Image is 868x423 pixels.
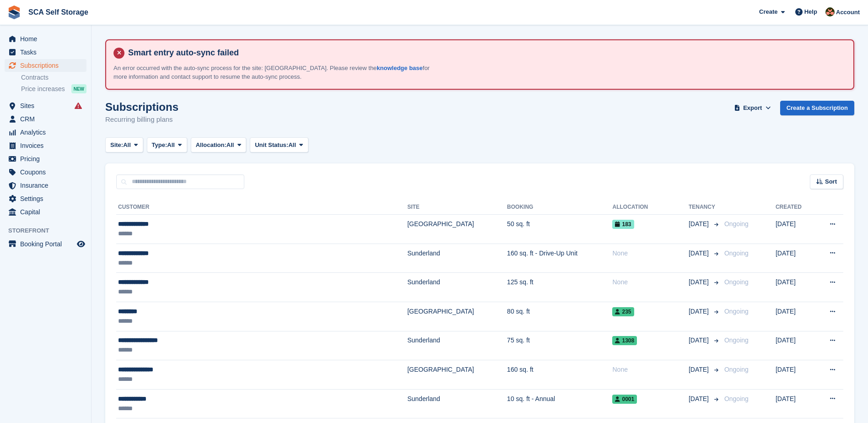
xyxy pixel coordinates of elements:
span: 235 [612,307,634,316]
a: menu [5,33,86,45]
div: None [612,277,688,287]
td: [DATE] [776,215,814,244]
span: Subscriptions [20,59,75,72]
td: 160 sq. ft [507,360,612,390]
span: [DATE] [689,394,711,404]
button: Unit Status: All [250,137,308,152]
span: Price increases [21,85,65,93]
th: Site [407,200,507,215]
span: Coupons [20,166,75,179]
a: menu [5,166,86,179]
span: All [226,141,234,150]
a: Preview store [75,239,86,249]
a: menu [5,46,86,59]
td: Sunderland [407,389,507,418]
span: Booking Portal [20,238,75,250]
span: [DATE] [689,277,711,287]
th: Booking [507,200,612,215]
i: Smart entry sync failures have occurred [75,102,82,109]
span: [DATE] [689,336,711,345]
span: [DATE] [689,365,711,374]
span: Site: [110,141,123,150]
th: Tenancy [689,200,721,215]
span: Invoices [20,139,75,152]
span: Ongoing [724,278,749,286]
h1: Subscriptions [105,101,178,113]
td: 80 sq. ft [507,302,612,331]
td: [DATE] [776,244,814,273]
span: All [167,141,175,150]
td: [DATE] [776,273,814,302]
td: [GEOGRAPHIC_DATA] [407,302,507,331]
a: menu [5,238,86,250]
span: [DATE] [689,307,711,316]
span: Create [759,7,777,16]
th: Created [776,200,814,215]
span: Ongoing [724,308,749,315]
td: Sunderland [407,331,507,360]
td: [GEOGRAPHIC_DATA] [407,360,507,390]
span: [DATE] [689,249,711,258]
a: Create a Subscription [780,101,854,116]
span: Sites [20,99,75,112]
td: Sunderland [407,244,507,273]
span: Analytics [20,126,75,139]
a: menu [5,59,86,72]
span: 1308 [612,336,637,345]
span: All [288,141,296,150]
span: Ongoing [724,249,749,257]
div: NEW [71,84,86,93]
a: SCA Self Storage [25,5,92,20]
td: 75 sq. ft [507,331,612,360]
td: 10 sq. ft - Annual [507,389,612,418]
span: 0001 [612,395,637,404]
span: Ongoing [724,336,749,344]
span: Ongoing [724,366,749,373]
span: Capital [20,206,75,218]
td: [DATE] [776,302,814,331]
span: Insurance [20,179,75,192]
span: Home [20,33,75,45]
a: menu [5,179,86,192]
a: menu [5,99,86,112]
span: Unit Status: [255,141,288,150]
span: Settings [20,192,75,205]
a: knowledge base [377,65,422,71]
span: Ongoing [724,220,749,228]
a: menu [5,152,86,165]
span: Export [743,103,762,113]
td: 125 sq. ft [507,273,612,302]
button: Export [733,101,773,116]
a: menu [5,126,86,139]
span: Pricing [20,152,75,165]
button: Site: All [105,137,143,152]
span: All [123,141,131,150]
h4: Smart entry auto-sync failed [124,48,846,58]
td: 50 sq. ft [507,215,612,244]
a: menu [5,113,86,125]
a: menu [5,139,86,152]
img: Sarah Race [825,7,835,16]
div: None [612,365,688,374]
span: Tasks [20,46,75,59]
button: Allocation: All [191,137,247,152]
p: An error occurred with the auto-sync process for the site: [GEOGRAPHIC_DATA]. Please review the f... [113,64,434,81]
td: [DATE] [776,389,814,418]
span: Storefront [8,226,91,235]
span: Help [804,7,817,16]
a: Contracts [21,73,86,82]
td: [DATE] [776,360,814,390]
td: Sunderland [407,273,507,302]
td: [DATE] [776,331,814,360]
td: 160 sq. ft - Drive-Up Unit [507,244,612,273]
th: Allocation [612,200,688,215]
button: Type: All [147,137,187,152]
a: Price increases NEW [21,84,86,94]
a: menu [5,206,86,218]
span: 183 [612,220,634,229]
img: stora-icon-8386f47178a22dfd0bd8f6a31ec36ba5ce8667c1dd55bd0f319d3a0aa187defe.svg [7,5,21,19]
p: Recurring billing plans [105,114,178,125]
span: Sort [825,177,837,186]
span: Type: [152,141,167,150]
span: Account [836,8,860,17]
